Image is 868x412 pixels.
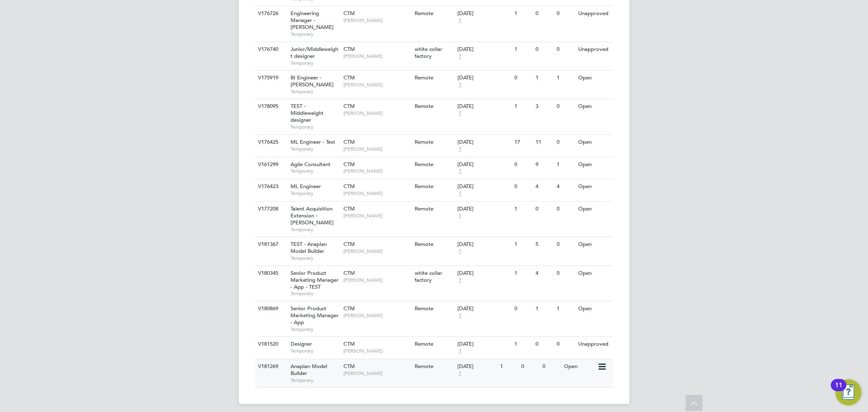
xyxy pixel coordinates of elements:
[512,202,533,217] div: 1
[555,70,576,85] div: 1
[415,205,433,212] span: Remote
[533,42,555,57] div: 0
[457,248,463,255] span: 1
[512,301,533,316] div: 0
[555,179,576,194] div: 4
[512,6,533,21] div: 1
[343,183,355,190] span: CTM
[291,205,334,226] span: Talent Acquisition Extension - [PERSON_NAME]
[576,42,612,57] div: Unapproved
[555,157,576,172] div: 1
[457,190,463,197] span: 1
[533,70,555,85] div: 1
[343,340,355,347] span: CTM
[533,266,555,281] div: 4
[256,359,285,374] div: V181269
[555,99,576,114] div: 0
[343,46,355,53] span: CTM
[498,359,519,374] div: 1
[576,337,612,352] div: Unapproved
[576,6,612,21] div: Unapproved
[576,237,612,252] div: Open
[533,337,555,352] div: 0
[343,213,411,219] span: [PERSON_NAME]
[343,110,411,116] span: [PERSON_NAME]
[343,270,355,276] span: CTM
[519,359,540,374] div: 0
[256,42,285,57] div: V176740
[457,46,510,53] div: [DATE]
[343,305,355,312] span: CTM
[457,370,463,377] span: 1
[576,301,612,316] div: Open
[291,168,339,174] span: Temporary
[555,202,576,217] div: 0
[533,237,555,252] div: 5
[256,237,285,252] div: V181367
[576,99,612,114] div: Open
[256,157,285,172] div: V161299
[555,266,576,281] div: 0
[291,74,334,88] span: BI Engineer - [PERSON_NAME]
[835,385,842,396] div: 11
[343,190,411,197] span: [PERSON_NAME]
[291,340,312,347] span: Designer
[555,237,576,252] div: 0
[291,46,338,59] span: Junior/Middleweight designer
[576,179,612,194] div: Open
[457,213,463,219] span: 1
[291,124,339,130] span: Temporary
[291,190,339,197] span: Temporary
[512,337,533,352] div: 1
[555,337,576,352] div: 0
[541,359,562,374] div: 0
[291,161,330,168] span: Agile Consultant
[256,179,285,194] div: V176423
[256,301,285,316] div: V180869
[256,202,285,217] div: V177208
[343,277,411,283] span: [PERSON_NAME]
[415,161,433,168] span: Remote
[256,99,285,114] div: V178095
[457,161,510,168] div: [DATE]
[457,103,510,110] div: [DATE]
[256,135,285,150] div: V176425
[291,88,339,95] span: Temporary
[291,226,339,233] span: Temporary
[343,138,355,145] span: CTM
[457,146,463,153] span: 1
[291,270,339,290] span: Senior Product Marketing Manager - App - TEST
[415,363,433,370] span: Remote
[457,305,510,312] div: [DATE]
[415,270,442,283] span: white collar factory
[415,183,433,190] span: Remote
[457,81,463,88] span: 1
[555,135,576,150] div: 0
[343,241,355,248] span: CTM
[291,146,339,152] span: Temporary
[415,241,433,248] span: Remote
[457,168,463,175] span: 1
[457,53,463,60] span: 1
[512,70,533,85] div: 0
[835,379,861,405] button: Open Resource Center, 11 new notifications
[343,53,411,59] span: [PERSON_NAME]
[343,146,411,152] span: [PERSON_NAME]
[457,75,510,81] div: [DATE]
[291,377,339,384] span: Temporary
[291,305,339,326] span: Senior Product Marketing Manager - App
[533,135,555,150] div: 11
[457,241,510,248] div: [DATE]
[555,42,576,57] div: 0
[291,60,339,66] span: Temporary
[533,99,555,114] div: 3
[343,348,411,354] span: [PERSON_NAME]
[343,248,411,254] span: [PERSON_NAME]
[343,363,355,370] span: CTM
[533,6,555,21] div: 0
[343,168,411,174] span: [PERSON_NAME]
[291,103,324,123] span: TEST - Middleweight designer
[415,138,433,145] span: Remote
[415,305,433,312] span: Remote
[512,99,533,114] div: 1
